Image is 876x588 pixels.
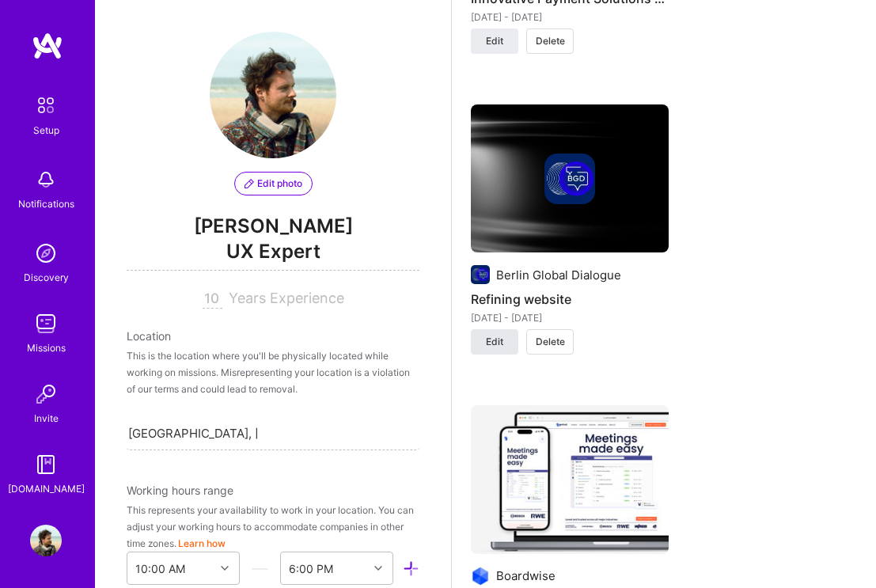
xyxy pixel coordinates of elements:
img: User Avatar [210,32,336,158]
i: icon PencilPurple [245,179,254,188]
div: 10:00 AM [135,560,185,577]
img: logo [32,32,63,60]
button: Edit photo [234,172,313,195]
button: Delete [526,28,574,54]
span: Years Experience [229,290,344,306]
img: User Avatar [30,525,62,556]
img: Invite [30,378,62,410]
span: Working hours range [127,484,233,497]
button: Learn how [178,535,226,552]
span: [PERSON_NAME] [127,214,419,238]
img: cover [471,104,669,253]
img: Company logo [544,154,595,204]
div: Berlin Global Dialogue [496,267,621,283]
img: teamwork [30,308,62,340]
span: Edit [486,335,503,349]
img: Company logo [471,265,490,284]
div: [DATE] - [DATE] [471,309,669,326]
span: UX Expert [127,238,419,271]
h4: Refining website [471,289,669,309]
div: [DOMAIN_NAME] [8,480,85,497]
div: Notifications [18,195,74,212]
span: Edit photo [245,176,302,191]
div: Setup [33,122,59,138]
div: This represents your availability to work in your location. You can adjust your working hours to ... [127,502,419,552]
div: Missions [27,340,66,356]
img: Boardwise - Hi-level meetings management system [471,405,669,554]
button: Edit [471,329,518,355]
button: Delete [526,329,574,355]
i: icon Chevron [374,564,382,572]
div: Invite [34,410,59,427]
div: Discovery [24,269,69,286]
span: Delete [536,34,565,48]
span: Edit [486,34,503,48]
i: icon Chevron [221,564,229,572]
img: guide book [30,449,62,480]
div: This is the location where you'll be physically located while working on missions. Misrepresentin... [127,347,419,397]
div: Location [127,328,419,344]
div: 6:00 PM [289,560,333,577]
div: [DATE] - [DATE] [471,9,669,25]
button: Edit [471,28,518,54]
img: discovery [30,237,62,269]
input: XX [203,290,222,309]
img: Company logo [471,567,490,586]
i: icon HorizontalInLineDivider [252,560,268,577]
a: User Avatar [26,525,66,556]
img: setup [29,89,63,122]
span: Delete [536,335,565,349]
img: bell [30,164,62,195]
div: Boardwise [496,567,556,584]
